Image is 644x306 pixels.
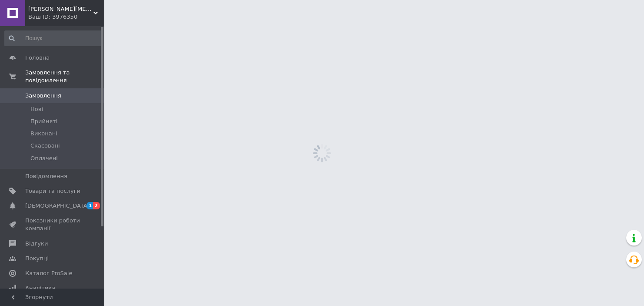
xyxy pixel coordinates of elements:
span: Відгуки [25,240,48,248]
span: Crystal Muse [28,5,93,13]
input: Пошук [4,30,103,46]
span: Аналітика [25,284,55,292]
span: Виконані [30,130,57,138]
span: Показники роботи компанії [25,217,80,232]
span: Повідомлення [25,172,67,180]
span: Прийняті [30,118,57,125]
span: Покупці [25,255,49,262]
span: Товари та послуги [25,187,80,195]
span: [DEMOGRAPHIC_DATA] [25,202,90,210]
span: Каталог ProSale [25,269,72,277]
span: Нові [30,105,43,113]
span: 1 [86,202,93,209]
div: Ваш ID: 3976350 [28,13,104,21]
span: Скасовані [30,142,60,150]
span: Оплачені [30,155,58,162]
span: Головна [25,54,50,62]
span: 2 [93,202,100,209]
span: Замовлення [25,92,61,100]
span: Замовлення та повідомлення [25,69,104,84]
